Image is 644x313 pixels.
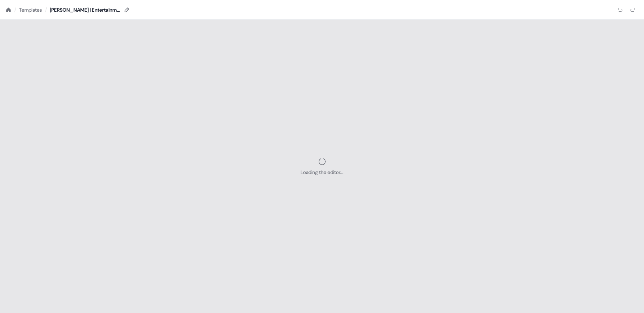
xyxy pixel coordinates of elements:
div: / [45,6,47,14]
div: Loading the editor... [301,169,343,176]
div: [PERSON_NAME] | Entertainment | Copy [50,6,120,13]
div: / [14,6,16,14]
a: Templates [19,6,42,13]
